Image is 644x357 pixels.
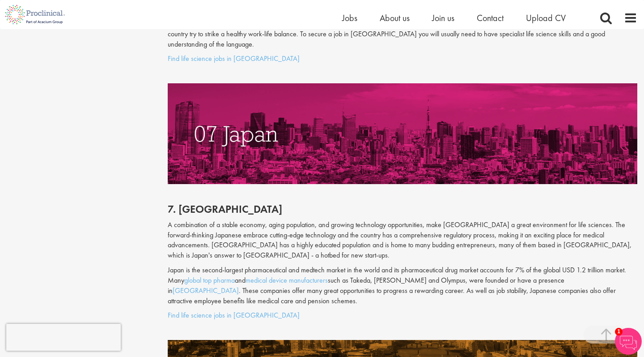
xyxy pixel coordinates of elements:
a: Upload CV [526,12,566,24]
a: Join us [432,12,454,24]
a: global top pharma [184,275,235,285]
a: medical device manufacturers [246,275,328,285]
p: A combination of a stable economy, aging population, and growing technology opportunities, make [... [168,220,637,261]
a: Find life science jobs in [GEOGRAPHIC_DATA] [168,54,300,63]
p: Japan is the second-largest pharmaceutical and medtech market in the world and its pharmaceutical... [168,265,637,306]
img: Chatbot [615,328,642,355]
a: Find life science jobs in [GEOGRAPHIC_DATA] [168,310,300,320]
h2: 7. [GEOGRAPHIC_DATA] [168,203,637,215]
a: Contact [477,12,504,24]
a: [GEOGRAPHIC_DATA] [173,286,239,295]
p: Rich in culture and spectacular landscapes, [GEOGRAPHIC_DATA] offers a relaxed way of life. Famil... [168,19,637,50]
a: Jobs [342,12,357,24]
iframe: reCAPTCHA [6,324,121,351]
a: About us [380,12,410,24]
span: 1 [615,328,623,335]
